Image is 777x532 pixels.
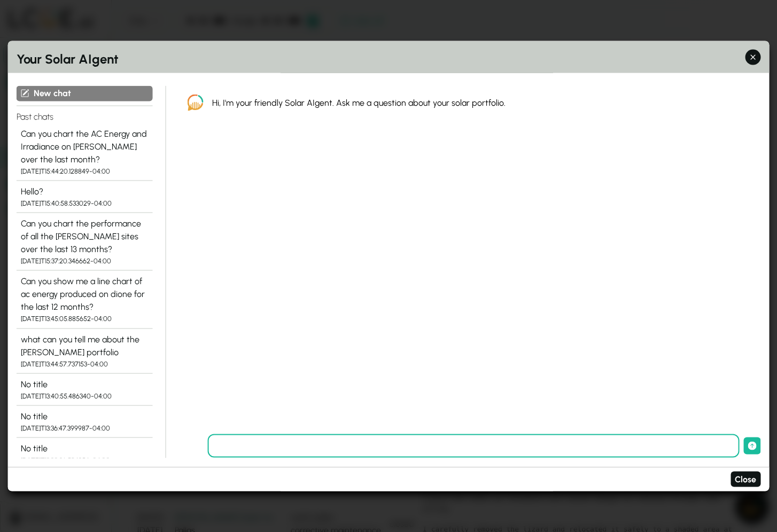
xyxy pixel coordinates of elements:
[21,256,149,266] div: [DATE]T15:37:20.346662-04:00
[21,358,149,369] div: [DATE]T13:44:57.737153-04:00
[21,275,149,314] div: Can you show me a line chart of ac energy produced on dione for the last 12 months?
[21,185,149,198] div: Hello?
[21,390,149,401] div: [DATE]T13:40:55.486340-04:00
[21,333,149,358] div: what can you tell me about the [PERSON_NAME] portfolio
[21,378,149,390] div: No title
[17,123,153,181] button: Can you chart the AC Energy and Irradiance on [PERSON_NAME] over the last month? [DATE]T15:44:20....
[17,213,153,271] button: Can you chart the performance of all the [PERSON_NAME] sites over the last 13 months? [DATE]T15:3...
[21,423,149,433] div: [DATE]T13:36:47.399987-04:00
[21,410,149,423] div: No title
[17,86,153,101] button: New chat
[188,95,204,111] img: LCOE.ai
[17,373,153,405] button: No title [DATE]T13:40:55.486340-04:00
[21,314,149,324] div: [DATE]T13:45:05.885652-04:00
[731,472,760,487] button: Close
[21,217,149,256] div: Can you chart the performance of all the [PERSON_NAME] sites over the last 13 months?
[17,405,153,437] button: No title [DATE]T13:36:47.399987-04:00
[212,96,744,109] div: Hi, I'm your friendly Solar AIgent. Ask me a question about your solar portfolio.
[21,198,149,208] div: [DATE]T15:40:58.533029-04:00
[17,181,153,213] button: Hello? [DATE]T15:40:58.533029-04:00
[17,328,153,373] button: what can you tell me about the [PERSON_NAME] portfolio [DATE]T13:44:57.737153-04:00
[21,442,149,455] div: No title
[17,438,153,470] button: No title [DATE]T13:30:36.594354-04:00
[21,166,149,176] div: [DATE]T15:44:20.128849-04:00
[17,105,153,123] h4: Past chats
[17,271,153,328] button: Can you show me a line chart of ac energy produced on dione for the last 12 months? [DATE]T13:45:...
[21,455,149,465] div: [DATE]T13:30:36.594354-04:00
[21,127,149,166] div: Can you chart the AC Energy and Irradiance on [PERSON_NAME] over the last month?
[17,50,761,69] h2: Your Solar AIgent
